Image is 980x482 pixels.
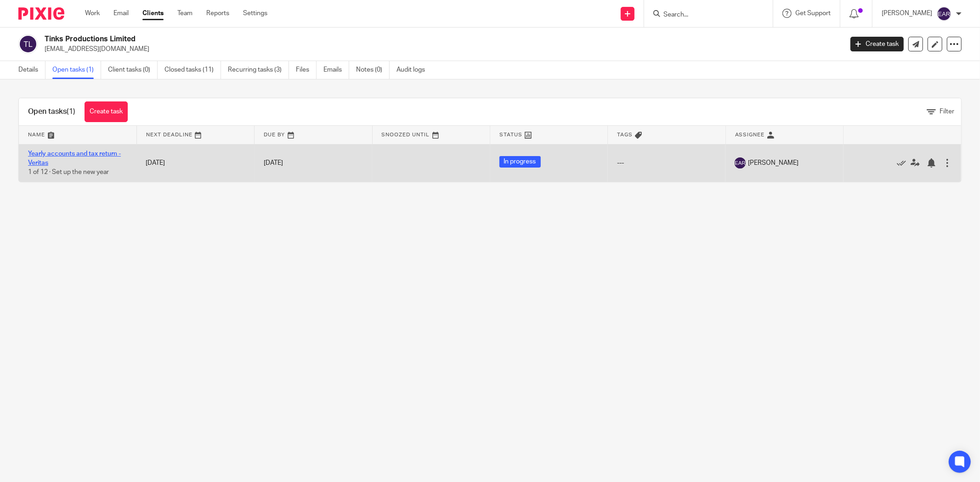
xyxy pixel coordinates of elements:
[142,9,164,18] a: Clients
[85,101,128,122] a: Create task
[897,158,911,168] a: Mark as done
[617,158,716,168] div: ---
[67,108,75,115] span: (1)
[882,9,932,18] p: [PERSON_NAME]
[28,107,75,117] h1: Open tasks
[735,157,746,168] img: svg%3E
[850,37,904,51] a: Create task
[748,158,799,168] span: [PERSON_NAME]
[243,9,267,18] a: Settings
[45,34,678,44] h2: Tinks Productions Limited
[164,61,221,79] a: Closed tasks (11)
[28,151,121,166] a: Yearly accounts and tax return - Veritas
[940,108,954,115] span: Filter
[499,132,522,137] span: Status
[356,61,390,79] a: Notes (0)
[108,61,158,79] a: Client tasks (0)
[264,160,283,166] span: [DATE]
[136,144,254,182] td: [DATE]
[617,132,633,137] span: Tags
[323,61,349,79] a: Emails
[382,132,430,137] span: Snoozed Until
[18,7,64,20] img: Pixie
[795,10,831,17] span: Get Support
[52,61,101,79] a: Open tasks (1)
[18,61,45,79] a: Details
[397,61,432,79] a: Audit logs
[113,9,129,18] a: Email
[85,9,100,18] a: Work
[228,61,289,79] a: Recurring tasks (3)
[499,156,541,168] span: In progress
[206,9,229,18] a: Reports
[296,61,317,79] a: Files
[18,34,38,54] img: svg%3E
[177,9,193,18] a: Team
[45,45,837,54] p: [EMAIL_ADDRESS][DOMAIN_NAME]
[937,6,952,21] img: svg%3E
[28,169,109,175] span: 1 of 12 · Set up the new year
[663,11,745,19] input: Search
